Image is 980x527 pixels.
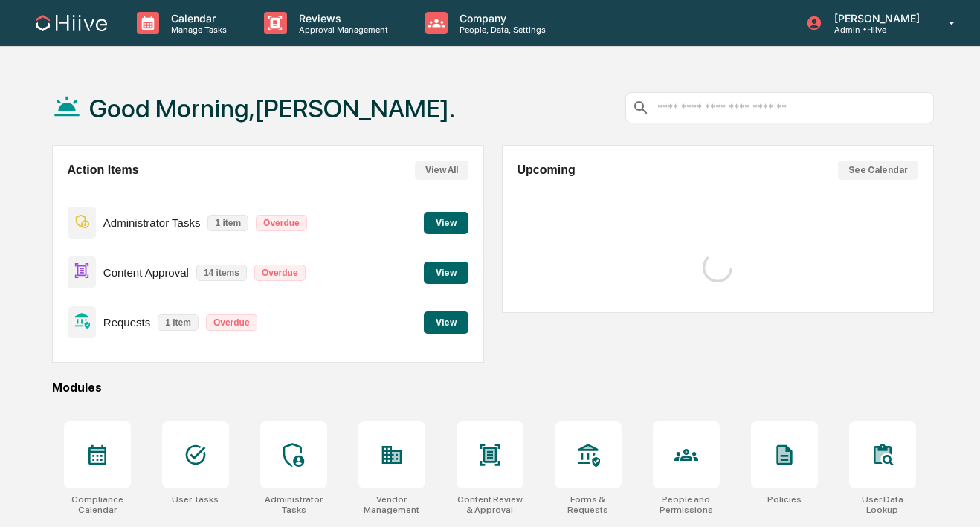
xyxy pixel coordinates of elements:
[424,215,468,229] a: View
[159,12,234,25] p: Calendar
[158,314,199,331] p: 1 item
[287,12,396,25] p: Reviews
[415,161,468,180] button: View All
[424,265,468,279] a: View
[206,314,257,331] p: Overdue
[448,12,553,25] p: Company
[448,25,553,35] p: People, Data, Settings
[424,311,468,334] button: View
[103,316,150,329] p: Requests
[68,164,139,177] h2: Action Items
[103,266,189,279] p: Content Approval
[555,494,622,515] div: Forms & Requests
[849,494,916,515] div: User Data Lookup
[767,494,802,505] div: Policies
[52,381,934,395] div: Modules
[518,164,576,177] h2: Upcoming
[424,212,468,234] button: View
[254,265,306,281] p: Overdue
[822,12,927,25] p: [PERSON_NAME]
[172,494,219,505] div: User Tasks
[207,215,248,231] p: 1 item
[260,494,327,515] div: Administrator Tasks
[64,494,131,515] div: Compliance Calendar
[159,25,234,35] p: Manage Tasks
[838,161,918,180] button: See Calendar
[196,265,247,281] p: 14 items
[653,494,720,515] div: People and Permissions
[822,25,927,35] p: Admin • Hiive
[424,262,468,284] button: View
[36,15,107,31] img: logo
[424,314,468,329] a: View
[103,216,201,229] p: Administrator Tasks
[457,494,523,515] div: Content Review & Approval
[358,494,425,515] div: Vendor Management
[256,215,307,231] p: Overdue
[287,25,396,35] p: Approval Management
[89,94,455,123] h1: Good Morning,[PERSON_NAME].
